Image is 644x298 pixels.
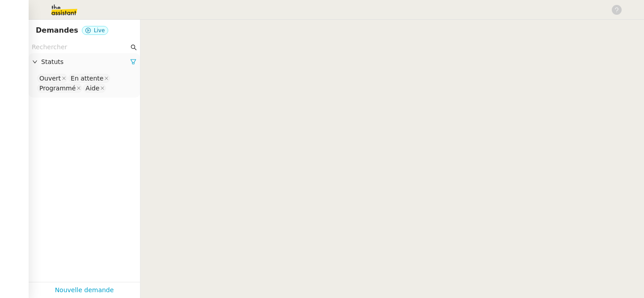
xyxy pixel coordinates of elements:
[39,74,61,82] div: Ouvert
[83,84,106,93] nz-select-item: Aide
[71,74,103,82] div: En attente
[37,84,82,93] nz-select-item: Programmé
[29,53,140,71] div: Statuts
[94,27,105,34] span: Live
[32,42,129,52] input: Rechercher
[39,84,76,92] div: Programmé
[41,57,130,67] span: Statuts
[55,285,114,295] a: Nouvelle demande
[36,24,78,37] nz-page-header-title: Demandes
[37,74,68,83] nz-select-item: Ouvert
[85,84,99,92] div: Aide
[68,74,110,83] nz-select-item: En attente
